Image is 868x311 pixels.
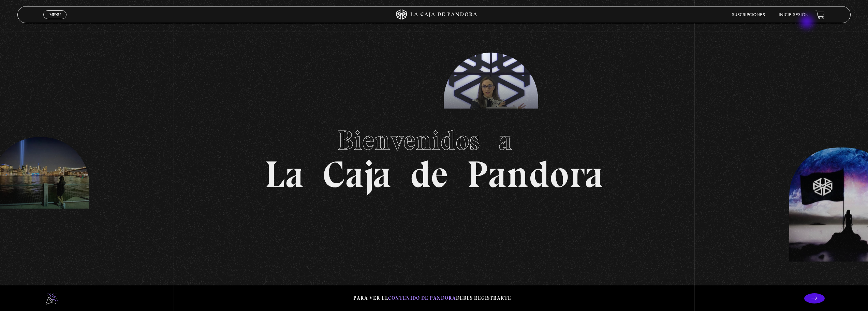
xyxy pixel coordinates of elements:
span: Cerrar [47,18,63,23]
p: Para ver el debes registrarte [353,294,511,303]
span: Menu [49,13,61,17]
h1: La Caja de Pandora [265,118,603,193]
a: Inicie sesión [779,13,809,17]
a: View your shopping cart [815,10,825,19]
a: Suscripciones [732,13,765,17]
span: contenido de Pandora [388,295,456,301]
span: Bienvenidos a [337,124,531,157]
